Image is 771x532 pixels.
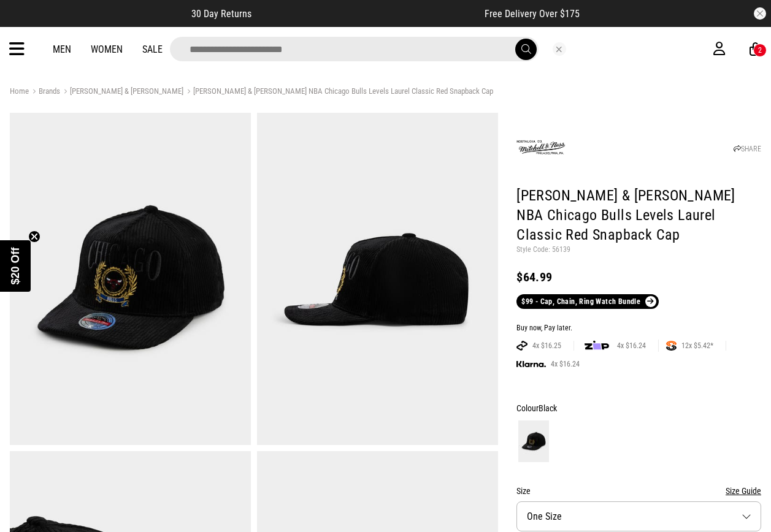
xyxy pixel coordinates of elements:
span: Black [539,403,557,413]
img: Mitchell & Ness Nba Chicago Bulls Levels Laurel Classic Red Snapback Cap in Black [10,113,251,445]
iframe: Customer reviews powered by Trustpilot [276,7,460,20]
img: Mitchell & Ness Nba Chicago Bulls Levels Laurel Classic Red Snapback Cap in Black [257,113,498,445]
a: [PERSON_NAME] & [PERSON_NAME] NBA Chicago Bulls Levels Laurel Classic Red Snapback Cap [183,86,493,98]
a: [PERSON_NAME] & [PERSON_NAME] [60,86,183,98]
a: Sale [142,44,163,55]
span: Free Delivery Over $175 [485,8,580,20]
a: Brands [29,86,60,98]
button: Size Guide [726,484,761,498]
h1: [PERSON_NAME] & [PERSON_NAME] NBA Chicago Bulls Levels Laurel Classic Red Snapback Cap [516,186,761,245]
img: SPLITPAY [666,341,677,351]
span: $20 Off [9,247,21,284]
div: Size [516,484,761,498]
img: AFTERPAY [516,341,527,351]
div: Colour [516,401,761,416]
span: One Size [527,511,562,522]
span: 12x $5.42* [677,341,718,351]
a: Women [91,44,123,55]
div: Buy now, Pay later. [516,324,761,333]
p: Style Code: 56139 [516,245,761,255]
img: zip [585,340,609,352]
img: KLARNA [516,361,546,368]
a: Home [10,86,29,96]
button: Close teaser [28,230,40,243]
button: One Size [516,501,761,531]
button: Open LiveChat chat widget [10,5,47,42]
img: Mitchell & Ness [516,123,566,172]
div: 2 [758,46,762,55]
img: Black [518,420,549,462]
a: SHARE [734,145,761,153]
span: 4x $16.24 [612,341,651,351]
a: $99 - Cap, Chain, Ring Watch Bundle [516,294,658,309]
div: $64.99 [516,270,761,284]
span: 4x $16.25 [527,341,566,351]
a: Men [53,44,71,55]
span: 30 Day Returns [191,8,251,20]
span: 4x $16.24 [546,359,585,369]
button: Close search [553,42,566,56]
a: 2 [750,43,761,56]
